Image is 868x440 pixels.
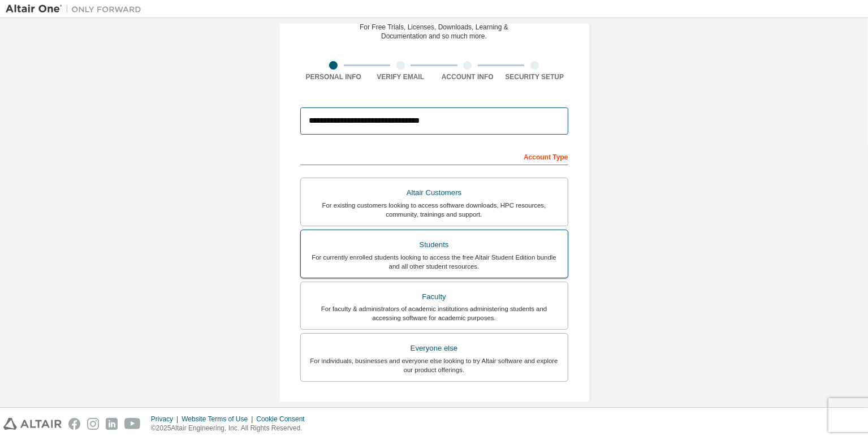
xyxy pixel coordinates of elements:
[308,185,561,201] div: Altair Customers
[308,289,561,305] div: Faculty
[300,72,368,81] div: Personal Info
[68,418,80,430] img: facebook.svg
[360,23,508,41] div: For Free Trials, Licenses, Downloads, Learning & Documentation and so much more.
[256,415,311,424] div: Cookie Consent
[501,72,568,81] div: Security Setup
[151,424,312,433] p: © 2025 Altair Engineering, Inc. All Rights Reserved.
[3,418,62,430] img: altair_logo.svg
[106,418,118,430] img: linkedin.svg
[182,415,256,424] div: Website Terms of Use
[6,3,147,15] img: Altair One
[308,304,561,322] div: For faculty & administrators of academic institutions administering students and accessing softwa...
[87,418,99,430] img: instagram.svg
[300,399,568,417] div: Your Profile
[308,356,561,374] div: For individuals, businesses and everyone else looking to try Altair software and explore our prod...
[300,147,568,165] div: Account Type
[308,253,561,271] div: For currently enrolled students looking to access the free Altair Student Edition bundle and all ...
[308,340,561,356] div: Everyone else
[434,72,502,81] div: Account Info
[124,418,141,430] img: youtube.svg
[308,237,561,253] div: Students
[151,415,182,424] div: Privacy
[308,201,561,219] div: For existing customers looking to access software downloads, HPC resources, community, trainings ...
[367,72,434,81] div: Verify Email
